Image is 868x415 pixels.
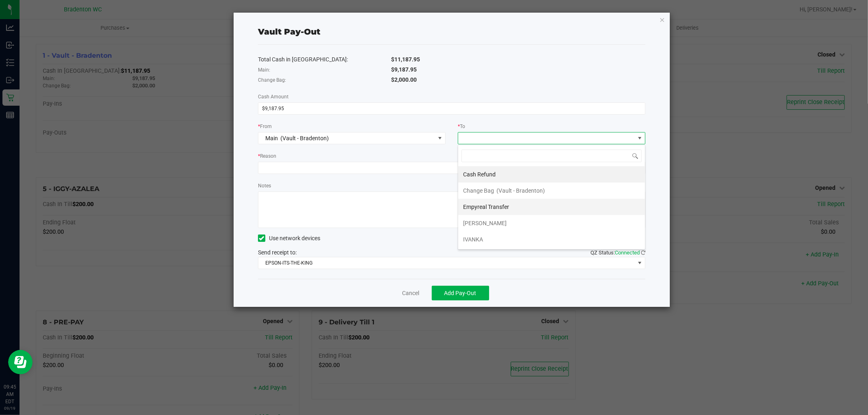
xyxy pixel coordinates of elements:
span: Change Bag: [258,77,286,83]
span: Total Cash in [GEOGRAPHIC_DATA]: [258,56,348,63]
div: Vault Pay-Out [258,26,320,38]
span: [PERSON_NAME] [463,220,507,226]
label: Reason [258,152,276,160]
span: $9,187.95 [391,66,417,73]
label: From [258,123,272,130]
span: (Vault - Bradenton) [281,135,329,141]
a: Cancel [402,289,420,298]
span: Change Bag [463,187,494,194]
span: Send receipt to: [258,249,297,256]
span: QZ Status: [590,250,645,256]
span: Main: [258,67,270,73]
label: Use network devices [258,234,320,243]
label: Notes [258,182,271,189]
span: $2,000.00 [391,76,417,83]
span: Cash Refund [463,171,496,178]
span: Empyreal Transfer [463,204,509,210]
span: IVANKA [463,236,483,243]
span: EPSON-ITS-THE-KING [258,257,635,269]
span: $11,187.95 [391,56,420,63]
iframe: Resource center [8,350,33,374]
label: To [458,123,465,130]
span: (Vault - Bradenton) [496,187,545,194]
span: Main [266,135,278,141]
span: Add Pay-Out [444,290,477,296]
span: Cash Amount [258,94,289,100]
button: Add Pay-Out [432,286,489,300]
span: Connected [615,250,640,256]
